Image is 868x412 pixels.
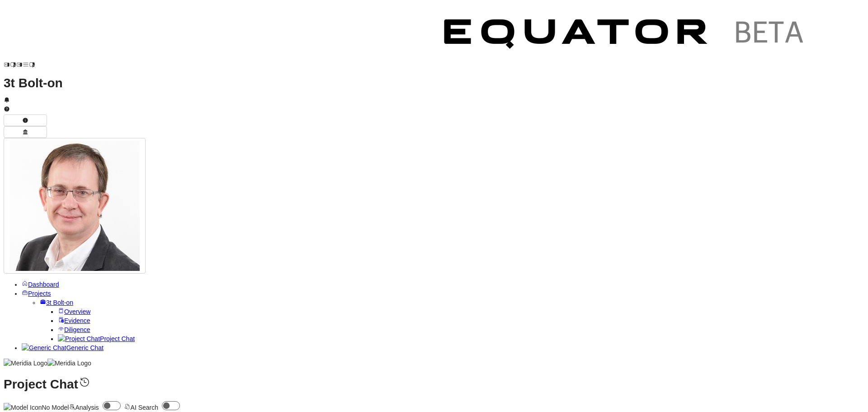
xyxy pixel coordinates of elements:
[47,359,91,368] img: Meridia Logo
[58,334,100,343] img: Project Chat
[4,359,47,368] img: Meridia Logo
[75,404,99,411] span: Analysis
[64,326,90,333] span: Diligence
[28,281,59,288] span: Dashboard
[69,403,75,410] svg: Analysis
[124,403,131,410] svg: AI Search
[22,281,59,288] a: Dashboard
[66,344,103,351] span: Generic Chat
[35,4,429,68] img: Customer Logo
[4,403,42,412] img: No Model
[64,317,90,324] span: Evidence
[42,404,69,411] span: No Model
[58,326,90,333] a: Diligence
[22,344,104,351] a: Generic ChatGeneric Chat
[46,299,73,306] span: 3t Bolt-on
[429,4,822,68] img: Customer Logo
[28,290,51,297] span: Projects
[131,404,158,411] span: AI Search
[58,335,135,342] a: Project ChatProject Chat
[100,335,135,342] span: Project Chat
[22,290,51,297] a: Projects
[9,141,140,271] img: Profile Icon
[58,317,90,324] a: Evidence
[22,343,66,352] img: Generic Chat
[4,376,864,389] h1: Project Chat
[58,308,90,315] a: Overview
[40,299,73,306] a: 3t Bolt-on
[4,79,864,88] h1: 3t Bolt-on
[64,308,90,315] span: Overview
